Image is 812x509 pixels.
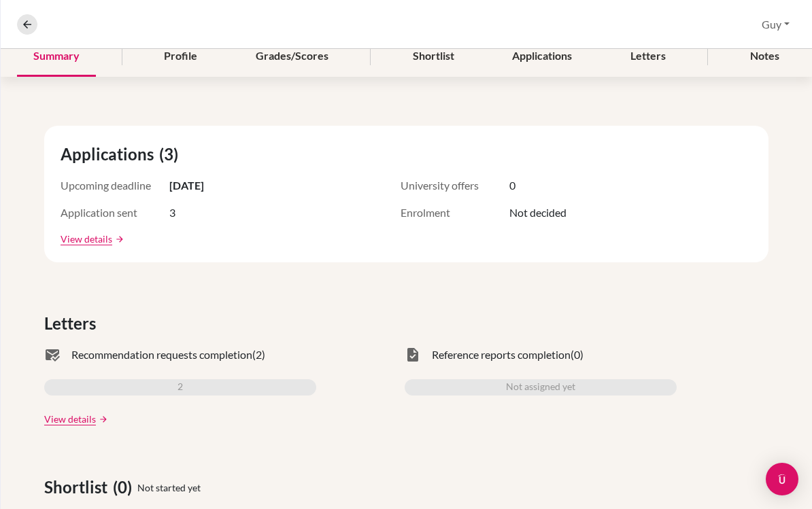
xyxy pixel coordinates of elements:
[177,379,183,396] span: 2
[509,177,515,194] span: 0
[239,37,345,77] div: Grades/Scores
[61,205,169,221] span: Application sent
[61,177,169,194] span: Upcoming deadline
[766,463,798,495] div: Open Intercom Messenger
[401,177,509,194] span: University offers
[169,205,175,221] span: 3
[169,177,204,194] span: [DATE]
[44,475,113,499] span: Shortlist
[44,412,96,426] a: View details
[96,415,108,424] a: arrow_forward
[17,37,96,77] div: Summary
[113,475,137,499] span: (0)
[396,37,471,77] div: Shortlist
[61,142,159,166] span: Applications
[44,311,101,336] span: Letters
[44,347,61,363] span: mark_email_read
[112,234,124,244] a: arrow_forward
[756,12,796,37] button: Guy
[401,205,509,221] span: Enrolment
[432,347,571,363] span: Reference reports completion
[61,232,112,246] a: View details
[252,347,265,363] span: (2)
[148,37,214,77] div: Profile
[405,347,421,363] span: task
[506,379,575,396] span: Not assigned yet
[509,205,566,221] span: Not decided
[571,347,583,363] span: (0)
[614,37,682,77] div: Letters
[496,37,588,77] div: Applications
[137,480,201,495] span: Not started yet
[71,347,252,363] span: Recommendation requests completion
[159,142,184,166] span: (3)
[734,37,796,77] div: Notes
